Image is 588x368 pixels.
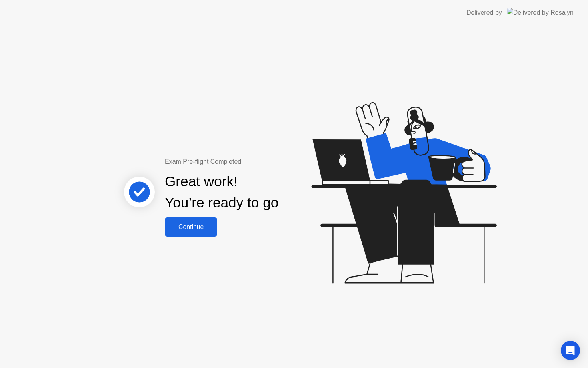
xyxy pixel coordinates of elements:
[507,8,574,17] img: Delivered by Rosalyn
[561,341,580,360] div: Open Intercom Messenger
[165,171,278,213] div: Great work! You’re ready to go
[466,8,502,18] div: Delivered by
[165,217,217,237] button: Continue
[165,157,330,167] div: Exam Pre-flight Completed
[167,223,215,231] div: Continue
